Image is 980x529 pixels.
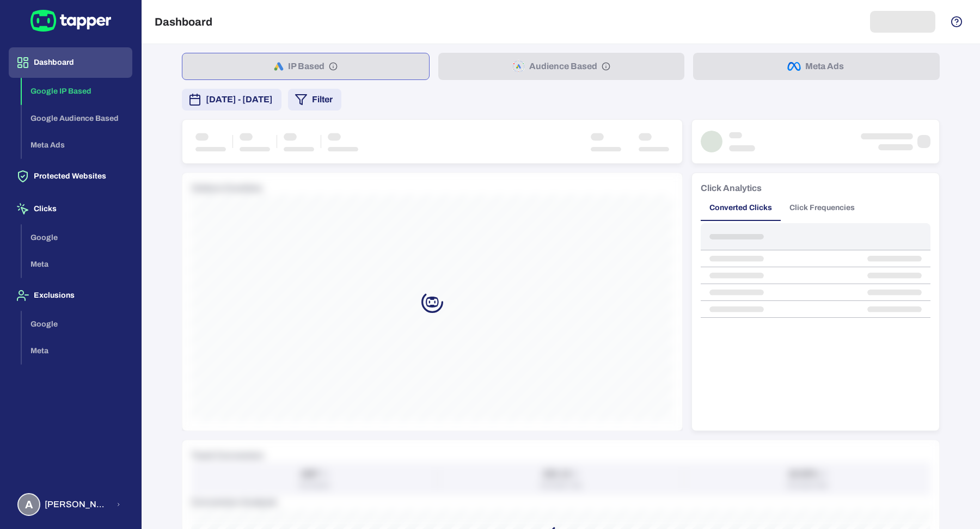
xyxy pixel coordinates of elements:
a: Clicks [9,204,132,213]
button: Converted Clicks [701,195,781,221]
div: A [17,493,40,516]
button: Filter [288,89,341,110]
h5: Dashboard [155,15,212,28]
span: [PERSON_NAME] [PERSON_NAME] Koutsogianni [45,499,109,510]
button: A[PERSON_NAME] [PERSON_NAME] Koutsogianni [9,489,132,520]
a: Exclusions [9,290,132,299]
span: [DATE] - [DATE] [206,93,273,106]
button: Exclusions [9,280,132,311]
button: [DATE] - [DATE] [182,89,281,110]
h6: Click Analytics [701,182,762,195]
button: Clicks [9,194,132,224]
a: Dashboard [9,57,132,66]
a: Protected Websites [9,171,132,180]
button: Click Frequencies [781,195,863,221]
button: Dashboard [9,47,132,78]
button: Protected Websites [9,161,132,192]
